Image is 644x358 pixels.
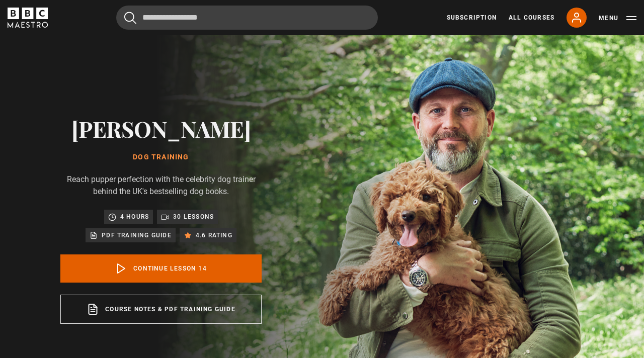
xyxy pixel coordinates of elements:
[196,230,232,240] p: 4.6 rating
[8,8,48,28] svg: BBC Maestro
[173,212,214,222] p: 30 lessons
[60,254,262,283] a: Continue lesson 14
[120,212,149,222] p: 4 hours
[116,6,378,30] input: Search
[599,13,636,23] button: Toggle navigation
[102,230,172,240] p: PDF training guide
[60,116,262,141] h2: [PERSON_NAME]
[60,153,262,161] h1: Dog Training
[447,13,497,22] a: Subscription
[60,173,262,198] p: Reach pupper perfection with the celebrity dog trainer behind the UK's bestselling dog books.
[60,295,262,324] a: Course notes & PDF training guide
[124,12,136,24] button: Submit the search query
[509,13,554,22] a: All Courses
